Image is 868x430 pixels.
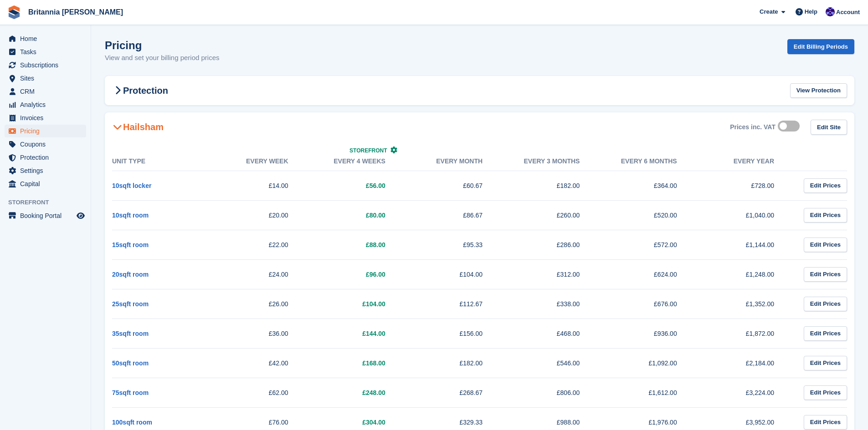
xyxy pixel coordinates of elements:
[112,359,149,367] a: 50sqft room
[209,348,306,378] td: £42.00
[209,230,306,259] td: £22.00
[404,259,501,289] td: £104.00
[20,111,75,124] span: Invoices
[20,177,75,190] span: Capital
[804,356,847,371] a: Edit Prices
[404,348,501,378] td: £182.00
[20,209,75,222] span: Booking Portal
[5,59,86,71] a: menu
[598,378,695,407] td: £1,612.00
[404,289,501,319] td: £112.67
[5,177,86,190] a: menu
[20,72,75,85] span: Sites
[5,164,86,177] a: menu
[5,138,86,151] a: menu
[836,8,860,17] span: Account
[804,208,847,223] a: Edit Prices
[112,121,164,132] h2: Hailsham
[695,200,792,230] td: £1,040.00
[5,151,86,164] a: menu
[209,259,306,289] td: £24.00
[307,171,404,200] td: £56.00
[598,259,695,289] td: £624.00
[112,271,149,278] a: 20sqft room
[501,230,598,259] td: £286.00
[5,111,86,124] a: menu
[404,200,501,230] td: £86.67
[307,259,404,289] td: £96.00
[790,83,847,98] a: View Protection
[804,238,847,253] a: Edit Prices
[112,85,168,96] h2: Protection
[349,147,397,154] a: Storefront
[5,32,86,45] a: menu
[501,289,598,319] td: £338.00
[501,200,598,230] td: £260.00
[209,152,306,171] th: Every week
[307,230,404,259] td: £88.00
[20,46,75,58] span: Tasks
[112,212,149,219] a: 10sqft room
[8,198,91,207] span: Storefront
[787,39,854,54] a: Edit Billing Periods
[105,53,220,63] p: View and set your billing period prices
[805,7,817,16] span: Help
[804,415,847,430] a: Edit Prices
[598,319,695,348] td: £936.00
[20,98,75,111] span: Analytics
[209,171,306,200] td: £14.00
[598,348,695,378] td: £1,092.00
[5,72,86,85] a: menu
[501,378,598,407] td: £806.00
[5,85,86,98] a: menu
[307,289,404,319] td: £104.00
[20,138,75,151] span: Coupons
[804,326,847,341] a: Edit Prices
[209,378,306,407] td: £62.00
[598,200,695,230] td: £520.00
[209,200,306,230] td: £20.00
[105,39,220,51] h1: Pricing
[112,241,149,248] a: 15sqft room
[501,152,598,171] th: Every 3 months
[112,389,149,396] a: 75sqft room
[25,5,127,20] a: Britannia [PERSON_NAME]
[7,5,21,19] img: stora-icon-8386f47178a22dfd0bd8f6a31ec36ba5ce8667c1dd55bd0f319d3a0aa187defe.svg
[5,125,86,137] a: menu
[598,289,695,319] td: £676.00
[20,151,75,164] span: Protection
[804,178,847,193] a: Edit Prices
[5,209,86,222] a: menu
[501,171,598,200] td: £182.00
[760,7,778,16] span: Create
[75,210,86,221] a: Preview store
[209,289,306,319] td: £26.00
[112,330,149,337] a: 35sqft room
[501,348,598,378] td: £546.00
[112,300,149,308] a: 25sqft room
[404,319,501,348] td: £156.00
[695,259,792,289] td: £1,248.00
[695,348,792,378] td: £2,184.00
[598,152,695,171] th: Every 6 months
[20,125,75,137] span: Pricing
[349,147,387,154] span: Storefront
[307,378,404,407] td: £248.00
[307,319,404,348] td: £144.00
[695,152,792,171] th: Every year
[20,59,75,71] span: Subscriptions
[501,319,598,348] td: £468.00
[804,267,847,282] a: Edit Prices
[404,230,501,259] td: £95.33
[695,319,792,348] td: £1,872.00
[404,171,501,200] td: £60.67
[695,378,792,407] td: £3,224.00
[307,200,404,230] td: £80.00
[598,230,695,259] td: £572.00
[695,289,792,319] td: £1,352.00
[598,171,695,200] td: £364.00
[112,152,209,171] th: Unit Type
[307,152,404,171] th: Every 4 weeks
[695,171,792,200] td: £728.00
[730,123,776,131] div: Prices inc. VAT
